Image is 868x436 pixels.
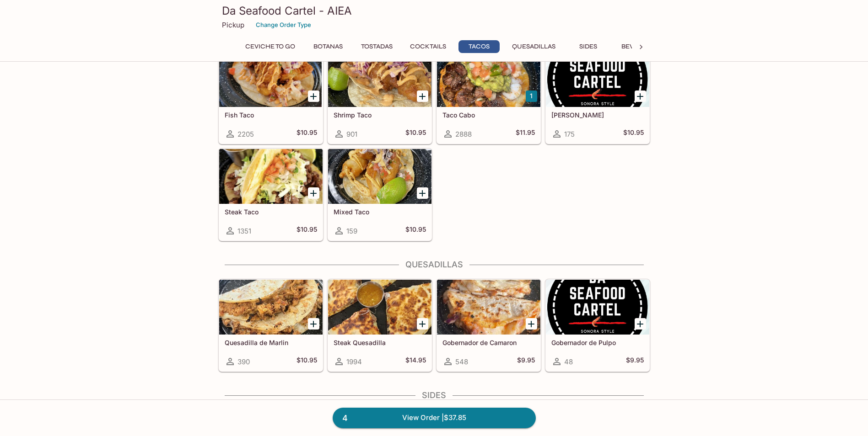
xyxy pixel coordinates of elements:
[437,280,540,335] div: Gobernador de Camaron
[526,90,537,102] button: Add Taco Cabo
[526,318,537,330] button: Add Gobernador de Camaron
[437,279,541,372] a: Gobernador de Camaron548$9.95
[623,128,644,139] h5: $10.95
[297,225,317,236] h5: $10.95
[616,40,664,53] button: Beverages
[405,40,451,53] button: Cocktails
[237,227,251,235] span: 1351
[455,357,468,366] span: 548
[546,52,649,107] div: Taco Chando
[222,4,647,18] h3: Da Seafood Cartel - AIEA
[308,187,319,199] button: Add Steak Taco
[546,280,649,335] div: Gobernador de Pulpo
[297,128,317,139] h5: $10.95
[346,130,357,138] span: 901
[405,356,426,367] h5: $14.95
[551,111,644,119] h5: [PERSON_NAME]
[337,412,353,425] span: 4
[218,260,650,270] h4: Quesadillas
[442,111,535,119] h5: Taco Cabo
[334,208,426,216] h5: Mixed Taco
[507,40,561,53] button: Quesadillas
[328,52,431,107] div: Shrimp Taco
[225,111,317,119] h5: Fish Taco
[219,279,323,372] a: Quesadilla de Marlin390$10.95
[219,52,323,144] a: Fish Taco2205$10.95
[219,52,323,107] div: Fish Taco
[417,318,428,330] button: Add Steak Quesadilla
[328,279,432,372] a: Steak Quesadilla1994$14.95
[455,130,472,138] span: 2888
[346,357,362,366] span: 1994
[564,130,575,138] span: 175
[328,149,431,204] div: Mixed Taco
[219,280,323,335] div: Quesadilla de Marlin
[225,208,317,216] h5: Steak Taco
[307,40,349,53] button: Botanas
[635,318,646,330] button: Add Gobernador de Pulpo
[545,52,650,144] a: [PERSON_NAME]175$10.95
[237,357,250,366] span: 390
[252,18,315,32] button: Change Order Type
[551,339,644,346] h5: Gobernador de Pulpo
[626,356,644,367] h5: $9.95
[346,227,357,235] span: 159
[458,40,500,53] button: Tacos
[635,90,646,102] button: Add Taco Chando
[219,149,323,241] a: Steak Taco1351$10.95
[417,90,428,102] button: Add Shrimp Taco
[334,339,426,346] h5: Steak Quesadilla
[437,52,541,144] a: Taco Cabo2888$11.95
[437,52,540,107] div: Taco Cabo
[328,52,432,144] a: Shrimp Taco901$10.95
[442,339,535,346] h5: Gobernador de Camaron
[405,128,426,139] h5: $10.95
[297,356,317,367] h5: $10.95
[405,225,426,236] h5: $10.95
[237,130,254,138] span: 2205
[516,128,535,139] h5: $11.95
[219,149,323,204] div: Steak Taco
[218,390,650,400] h4: Sides
[545,279,650,372] a: Gobernador de Pulpo48$9.95
[517,356,535,367] h5: $9.95
[564,357,573,366] span: 48
[328,280,431,335] div: Steak Quesadilla
[308,318,319,330] button: Add Quesadilla de Marlin
[240,40,300,53] button: Ceviche To Go
[308,90,319,102] button: Add Fish Taco
[333,408,536,428] a: 4View Order |$37.85
[334,111,426,119] h5: Shrimp Taco
[225,339,317,346] h5: Quesadilla de Marlin
[568,40,609,53] button: Sides
[356,40,398,53] button: Tostadas
[222,21,244,29] p: Pickup
[328,149,432,241] a: Mixed Taco159$10.95
[417,187,428,199] button: Add Mixed Taco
